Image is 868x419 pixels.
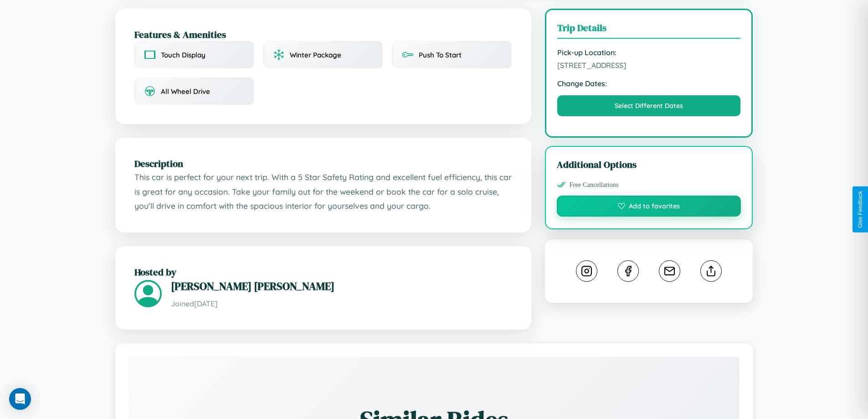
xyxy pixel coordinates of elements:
[557,95,741,116] button: Select Different Dates
[557,61,741,70] span: [STREET_ADDRESS]
[557,79,741,88] strong: Change Dates:
[171,279,512,294] h3: [PERSON_NAME] [PERSON_NAME]
[857,191,863,228] div: Give Feedback
[161,87,210,96] span: All Wheel Drive
[557,21,741,39] h3: Trip Details
[134,170,512,213] p: This car is perfect for your next trip. With a 5 Star Safety Rating and excellent fuel efficiency...
[134,265,512,279] h2: Hosted by
[570,181,619,189] span: Free Cancellations
[557,158,741,171] h3: Additional Options
[9,388,31,410] div: Open Intercom Messenger
[557,196,741,217] button: Add to favorites
[419,51,462,59] span: Push To Start
[557,48,741,57] strong: Pick-up Location:
[134,157,512,170] h2: Description
[290,51,341,59] span: Winter Package
[161,51,205,59] span: Touch Display
[134,28,512,41] h2: Features & Amenities
[171,297,512,310] p: Joined [DATE]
